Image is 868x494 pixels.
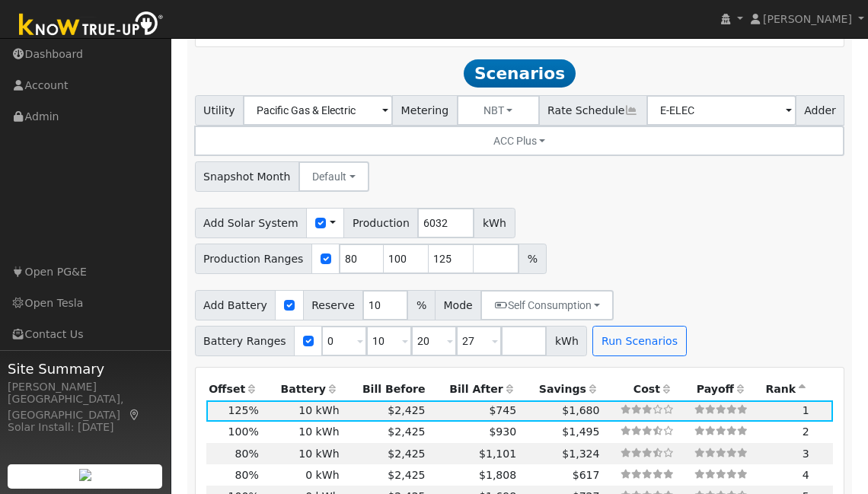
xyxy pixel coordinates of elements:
td: 10 kWh [261,443,342,464]
td: 10 kWh [261,422,342,443]
span: 80% [235,448,258,460]
span: $617 [573,469,600,481]
span: $2,425 [388,448,425,460]
img: Know True-Up [11,8,171,43]
button: NBT [457,95,540,126]
span: Production [343,208,418,238]
span: Savings [539,383,586,395]
span: 100% [228,425,259,438]
span: $1,324 [562,448,599,460]
span: $1,101 [479,448,516,460]
span: $745 [489,404,516,416]
input: Select a Utility [243,95,393,126]
span: 80% [235,469,258,481]
span: 3 [803,448,809,460]
button: Self Consumption [480,290,614,320]
span: $2,425 [388,404,425,416]
span: 4 [803,469,809,481]
span: Rate Schedule [539,95,647,126]
span: Cost [633,383,660,395]
span: % [519,244,546,274]
span: Add Solar System [195,208,308,238]
div: [GEOGRAPHIC_DATA], [GEOGRAPHIC_DATA] [8,391,163,423]
span: Battery Ranges [195,326,295,356]
div: Solar Install: [DATE] [8,419,163,435]
th: Offset [206,379,262,400]
a: Map [128,409,142,421]
span: $930 [489,425,516,438]
span: Add Battery [195,290,276,320]
span: Snapshot Month [195,161,300,192]
span: $2,425 [388,425,425,438]
div: [PERSON_NAME] [8,379,163,395]
button: Default [298,161,369,192]
span: 1 [803,404,809,416]
span: [PERSON_NAME] [763,13,852,25]
td: 10 kWh [261,400,342,422]
input: Select a Rate Schedule [646,95,796,126]
span: Utility [195,95,244,126]
span: Mode [435,290,481,320]
span: $1,808 [479,469,516,481]
th: Bill After [428,379,519,400]
span: Payoff [697,383,734,395]
span: Reserve [303,290,364,320]
span: 2 [803,425,809,438]
span: $1,680 [562,404,599,416]
span: Scenarios [464,59,576,88]
span: Metering [392,95,458,126]
th: Bill Before [342,379,428,400]
span: Adder [796,95,845,126]
span: Rank [765,383,796,395]
button: Run Scenarios [592,326,686,356]
span: $2,425 [388,469,425,481]
span: Production Ranges [195,244,312,274]
span: kWh [474,208,515,238]
button: ACC Plus [194,126,845,156]
span: kWh [546,326,587,356]
span: 125% [228,404,259,416]
img: retrieve [79,469,91,481]
td: 0 kWh [261,464,342,486]
span: % [407,290,435,320]
th: Battery [261,379,342,400]
span: Site Summary [8,359,163,379]
span: $1,495 [562,425,599,438]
